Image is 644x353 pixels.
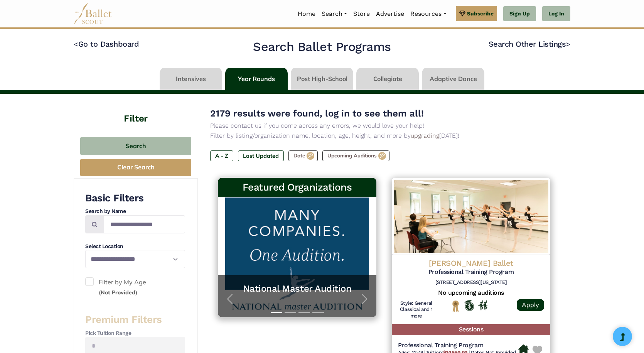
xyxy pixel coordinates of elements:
[398,300,435,320] h6: Style: General Classical and 1 more
[503,6,536,22] a: Sign Up
[85,192,185,205] h3: Basic Filters
[74,94,198,125] h4: Filter
[253,39,391,55] h2: Search Ballet Programs
[398,341,516,350] h5: Professional Training Program
[210,121,558,131] p: Please contact us if you come across any errors, we would love your help!
[407,6,449,22] a: Resources
[210,108,424,119] span: 2179 results were found, log in to see them all!
[420,68,486,90] li: Adaptive Dance
[456,6,497,21] a: Subscribe
[459,9,465,18] img: gem.svg
[289,68,355,90] li: Post High-School
[467,9,494,18] span: Subscribe
[74,39,139,49] a: <Go to Dashboard
[85,277,185,297] label: Filter by My Age
[210,150,233,161] label: A - Z
[322,150,389,161] label: Upcoming Auditions
[104,215,185,233] input: Search by names...
[85,329,185,337] h4: Pick Tuition Range
[517,299,544,311] a: Apply
[398,258,544,268] h4: [PERSON_NAME] Ballet
[398,289,544,297] h5: No upcoming auditions
[80,159,191,176] button: Clear Search
[224,68,289,90] li: Year Rounds
[85,313,185,326] h3: Premium Filters
[85,208,185,215] h4: Search by Name
[85,243,185,250] h4: Select Location
[398,268,544,276] h5: Professional Training Program
[295,6,319,22] a: Home
[392,324,550,335] h5: Sessions
[80,137,191,155] button: Search
[398,279,544,286] h6: [STREET_ADDRESS][US_STATE]
[288,150,318,161] label: Date
[210,131,558,141] p: Filter by listing/organization name, location, age, height, and more by [DATE]!
[226,283,369,295] a: National Master Audition
[373,6,407,22] a: Advertise
[158,68,224,90] li: Intensives
[99,289,137,296] small: (Not Provided)
[238,150,284,161] label: Last Updated
[319,6,350,22] a: Search
[350,6,373,22] a: Store
[464,300,474,311] img: Offers Scholarship
[74,39,78,49] code: <
[489,39,570,49] a: Search Other Listings>
[392,178,550,255] img: Logo
[451,300,460,312] img: National
[285,308,296,317] button: Slide 2
[312,308,324,317] button: Slide 4
[478,300,487,310] img: In Person
[542,6,570,22] a: Log In
[224,181,370,194] h3: Featured Organizations
[271,308,282,317] button: Slide 1
[298,308,310,317] button: Slide 3
[355,68,420,90] li: Collegiate
[411,132,439,139] a: upgrading
[566,39,570,49] code: >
